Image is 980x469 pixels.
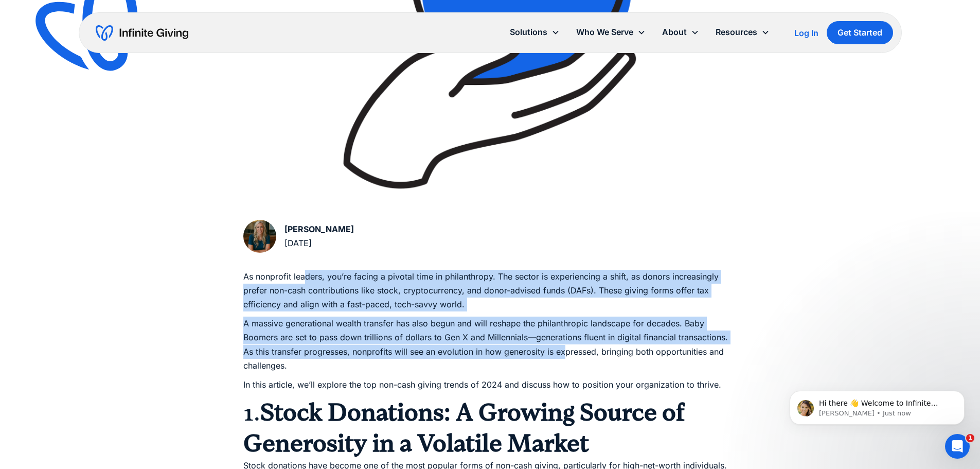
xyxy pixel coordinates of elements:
[243,397,737,459] h2: 1.
[716,25,757,39] div: Resources
[284,236,354,250] div: [DATE]
[243,378,737,392] p: In this article, we’ll explore the top non-cash giving trends of 2024 and discuss how to position...
[945,434,970,459] iframe: Intercom live chat
[794,27,818,39] a: Log In
[568,21,654,43] div: Who We Serve
[966,434,974,442] span: 1
[284,222,354,236] div: [PERSON_NAME]
[243,270,737,312] p: As nonprofit leaders, you’re facing a pivotal time in philanthropy. The sector is experiencing a ...
[502,21,568,43] div: Solutions
[774,369,980,441] iframe: Intercom notifications message
[510,25,547,39] div: Solutions
[576,25,633,39] div: Who We Serve
[662,25,687,39] div: About
[243,398,685,458] strong: Stock Donations: A Growing Source of Generosity in a Volatile Market
[707,21,778,43] div: Resources
[96,25,188,41] a: home
[243,317,737,373] p: A massive generational wealth transfer has also begun and will reshape the philanthropic landscap...
[794,29,818,37] div: Log In
[243,220,354,253] a: [PERSON_NAME][DATE]
[654,21,707,43] div: About
[827,21,893,44] a: Get Started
